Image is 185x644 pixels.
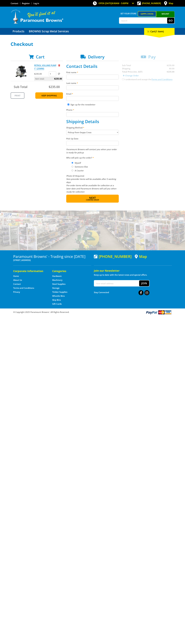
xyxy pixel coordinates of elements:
[94,254,132,259] div: [PHONE_NUMBER]
[13,287,34,289] a: Go to the Terms and Conditions page
[89,196,96,200] span: Next
[52,291,67,293] a: Go to the Timber Supplies page
[66,130,119,135] select: Please select a shipping method.
[74,164,89,169] label: Someone Else
[11,41,175,47] h1: Checkout
[22,2,30,5] a: Go to the registration page
[66,148,117,154] em: Paramount Browns will contact you when your order is ready for pickup
[13,269,47,273] h5: Corporate Information
[94,280,139,286] input: Your email address
[88,54,104,60] span: Delivery
[66,141,119,146] input: Please select a pick up date.
[139,280,149,286] button: Join
[156,11,175,21] a: Mount [PERSON_NAME]
[14,85,27,89] span: Sub Total
[35,92,63,99] a: Keep Shopping
[34,72,48,75] p: $235.00
[13,291,20,293] a: Go to the Privacy page
[66,81,119,85] label: Last name
[72,199,113,201] span: Confirm order
[52,287,60,289] a: Go to the Storage page
[36,54,45,60] span: Cart
[66,175,116,193] em: Photo ID Required. Non-preorder items will be available after 5 working days Pre-order items will...
[66,119,119,124] h2: Shipping Details
[13,283,21,285] a: Go to the Contact page
[34,77,63,81] p: Item total:
[99,2,128,5] span: OPEN [DATE]
[144,28,175,35] div: Cart
[66,85,119,90] input: Please enter your last name.
[52,303,62,305] a: Go to the Gift Cards page
[52,279,62,281] a: Go to the Machinery page
[52,275,62,277] a: Go to the Hardware page
[11,310,175,315] div: ® Copyright 2025 Paramount Browns'. All Rights Reserved.
[11,9,63,24] img: Paramount Browns'
[119,18,167,23] input: Search
[66,108,119,111] label: Phone
[13,275,19,277] a: Go to the Home page
[74,168,85,173] label: A Courier
[135,254,147,259] a: View a map of Gepps Cross location
[72,166,73,167] input: Please select who will pick up the order.
[94,273,172,276] p: Keep up to date with the latest news and special offers.
[13,259,91,262] p: [STREET_ADDRESS]
[74,161,82,165] label: Myself
[66,64,119,69] h2: Contact Details
[155,30,164,33] span: (1 item)
[145,310,172,315] img: PayPal, Mastercard, Visa accepted
[119,11,138,16] span: Set your store
[167,18,174,23] button: Go
[66,71,119,74] label: First name
[66,75,119,79] input: Please enter your first name.
[52,295,65,297] a: Go to the Wheelie Bins page
[33,2,39,5] a: Log in
[13,64,29,80] img: PETROL VOLUME PUMP 1" (25MM)
[52,269,86,273] h5: Categories
[13,254,91,259] h3: Paramount Browns' - Trading since [DATE]
[66,92,119,95] label: Email
[49,85,60,89] span: $235.00
[58,64,60,67] a: Remove from cart
[11,92,24,99] a: Print
[66,137,119,140] label: Pick Up Date
[54,77,62,81] span: $235.00
[66,156,119,159] label: Who will pick up the order?
[66,96,119,101] input: Please enter your email address.
[11,28,26,35] a: Go to the Products page
[72,162,73,164] input: Please select who will pick up the order.
[66,112,119,117] input: Please enter your telephone number.
[72,170,73,171] input: Please select who will pick up the order.
[70,103,95,106] label: Sign up for the newsletter
[13,279,22,281] a: Go to the About Us page
[94,289,149,295] div: Stay Connected
[94,269,172,273] h5: Join our Newsletter
[11,2,18,5] a: Go to the Contact page
[66,126,119,129] label: Shipping Method
[138,11,156,16] a: Gepps Cross
[112,2,128,5] span: 8:00am - 5:00pm
[66,195,119,203] button: Next Confirm order
[52,299,61,301] a: Go to the Skip Bins page
[34,64,56,70] a: PETROL VOLUME PUMP 1" (25MM)
[52,283,65,285] a: Go to the Steel Supplies page
[27,28,71,35] a: Go to the BROWNS Scrap Metal Services page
